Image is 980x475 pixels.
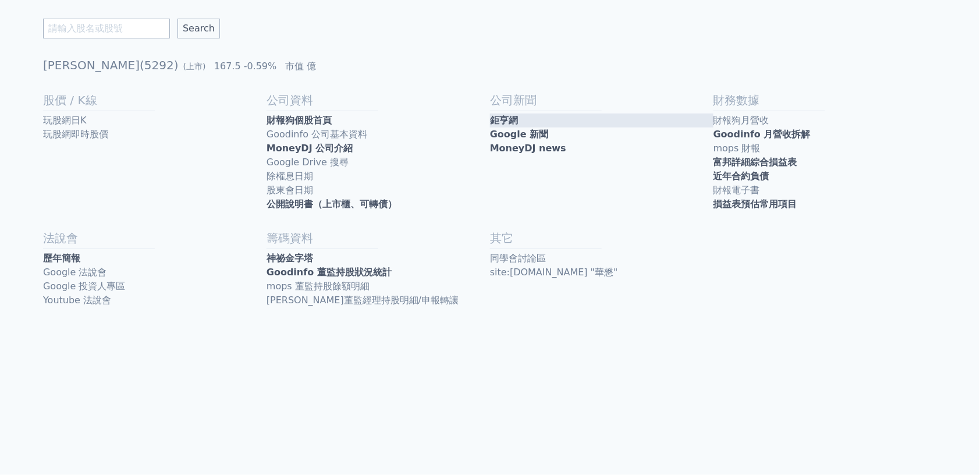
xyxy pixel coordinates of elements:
span: (上市) [183,62,206,71]
a: 神祕金字塔 [267,251,490,265]
a: 富邦詳細綜合損益表 [713,155,937,169]
a: site:[DOMAIN_NAME] "華懋" [490,265,713,279]
h2: 法說會 [43,230,267,246]
a: Google 法說會 [43,265,267,279]
a: MoneyDJ news [490,141,713,155]
a: 玩股網即時股價 [43,127,267,141]
input: Search [177,19,220,38]
a: 玩股網日K [43,114,267,127]
a: 財報電子書 [713,183,937,197]
div: 聊天小工具 [922,419,980,475]
a: 近年合約負債 [713,169,937,183]
a: 除權息日期 [267,169,490,183]
a: mops 董監持股餘額明細 [267,279,490,293]
a: 同學會討論區 [490,251,713,265]
a: Goodinfo 月營收拆解 [713,127,937,141]
a: Google 新聞 [490,127,713,141]
a: Goodinfo 公司基本資料 [267,127,490,141]
a: Goodinfo 董監持股狀況統計 [267,265,490,279]
a: [PERSON_NAME]董監經理持股明細/申報轉讓 [267,293,490,307]
input: 請輸入股名或股號 [43,19,170,38]
a: 歷年簡報 [43,251,267,265]
span: 167.5 -0.59% [214,61,277,72]
a: 股東會日期 [267,183,490,197]
a: 公開說明書（上市櫃、可轉債） [267,197,490,211]
h2: 籌碼資料 [267,230,490,246]
span: 市值 億 [285,61,316,72]
h2: 公司新聞 [490,92,713,108]
h2: 財務數據 [713,92,937,108]
h2: 股價 / K線 [43,92,267,108]
h1: [PERSON_NAME](5292) [43,57,937,73]
h2: 其它 [490,230,713,246]
a: Google 投資人專區 [43,279,267,293]
a: 鉅亨網 [490,114,713,127]
a: Youtube 法說會 [43,293,267,307]
a: 財報狗月營收 [713,114,937,127]
h2: 公司資料 [267,92,490,108]
a: 財報狗個股首頁 [267,114,490,127]
a: Google Drive 搜尋 [267,155,490,169]
a: MoneyDJ 公司介紹 [267,141,490,155]
iframe: Chat Widget [922,419,980,475]
a: 損益表預估常用項目 [713,197,937,211]
a: mops 財報 [713,141,937,155]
